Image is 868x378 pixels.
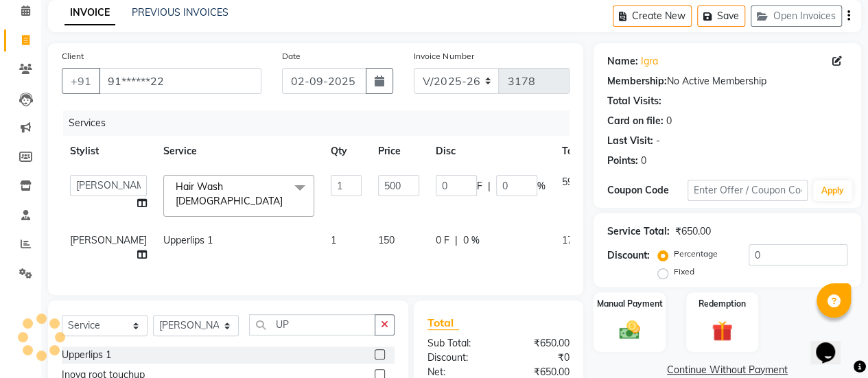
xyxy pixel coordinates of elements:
[697,5,745,27] button: Save
[613,5,692,27] button: Create New
[537,179,546,193] span: %
[613,318,646,342] img: _cash.svg
[331,234,336,246] span: 1
[249,314,375,335] input: Search or Scan
[62,68,100,94] button: +91
[813,180,852,201] button: Apply
[427,136,554,167] th: Disc
[810,323,854,364] iframe: chat widget
[607,154,638,168] div: Points:
[607,248,650,263] div: Discount:
[455,233,458,248] span: |
[378,234,395,246] span: 150
[751,5,842,27] button: Open Invoices
[370,136,427,167] th: Price
[64,1,115,25] a: INVOICE
[99,68,261,94] input: Search by Name/Mobile/Email/Code
[607,224,670,239] div: Service Total:
[62,348,111,362] div: Upperlips 1
[607,74,667,88] div: Membership:
[498,351,580,365] div: ₹0
[477,179,482,193] span: F
[436,233,449,248] span: 0 F
[463,233,480,248] span: 0 %
[641,54,658,69] a: Igra
[70,234,147,246] span: [PERSON_NAME]
[666,114,672,128] div: 0
[417,336,499,351] div: Sub Total:
[498,336,580,351] div: ₹650.00
[554,136,594,167] th: Total
[607,74,847,88] div: No Active Membership
[607,183,688,198] div: Coupon Code
[674,265,694,278] label: Fixed
[675,224,711,239] div: ₹650.00
[163,234,213,246] span: Upperlips 1
[641,154,646,168] div: 0
[688,180,808,201] input: Enter Offer / Coupon Code
[607,54,638,69] div: Name:
[417,351,499,365] div: Discount:
[176,180,283,207] span: Hair Wash [DEMOGRAPHIC_DATA]
[427,316,459,330] span: Total
[705,318,739,344] img: _gift.svg
[607,114,664,128] div: Card on file:
[62,50,84,62] label: Client
[62,136,155,167] th: Stylist
[597,298,663,310] label: Manual Payment
[607,134,653,148] div: Last Visit:
[63,110,580,136] div: Services
[322,136,370,167] th: Qty
[607,94,661,108] div: Total Visits:
[132,6,228,19] a: PREVIOUS INVOICES
[699,298,746,310] label: Redemption
[562,176,578,188] span: 590
[674,248,718,260] label: Percentage
[656,134,660,148] div: -
[155,136,322,167] th: Service
[414,50,473,62] label: Invoice Number
[282,50,301,62] label: Date
[562,234,578,246] span: 177
[283,195,289,207] a: x
[596,363,858,377] a: Continue Without Payment
[488,179,491,193] span: |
